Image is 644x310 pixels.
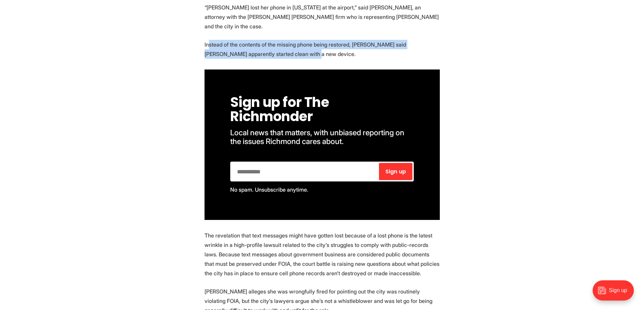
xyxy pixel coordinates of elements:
span: No spam. Unsubscribe anytime. [230,186,308,193]
p: “[PERSON_NAME] lost her phone in [US_STATE] at the airport,” said [PERSON_NAME], an attorney with... [205,3,440,31]
span: Local news that matters, with unbiased reporting on the issues Richmond cares about. [230,128,406,146]
button: Sign up [379,163,413,180]
span: Sign up for The Richmonder [230,93,332,126]
span: Sign up [385,169,406,174]
iframe: portal-trigger [587,277,644,310]
p: The revelation that text messages might have gotten lost because of a lost phone is the latest wr... [205,231,440,278]
p: Instead of the contents of the missing phone being restored, [PERSON_NAME] said [PERSON_NAME] app... [205,40,440,59]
